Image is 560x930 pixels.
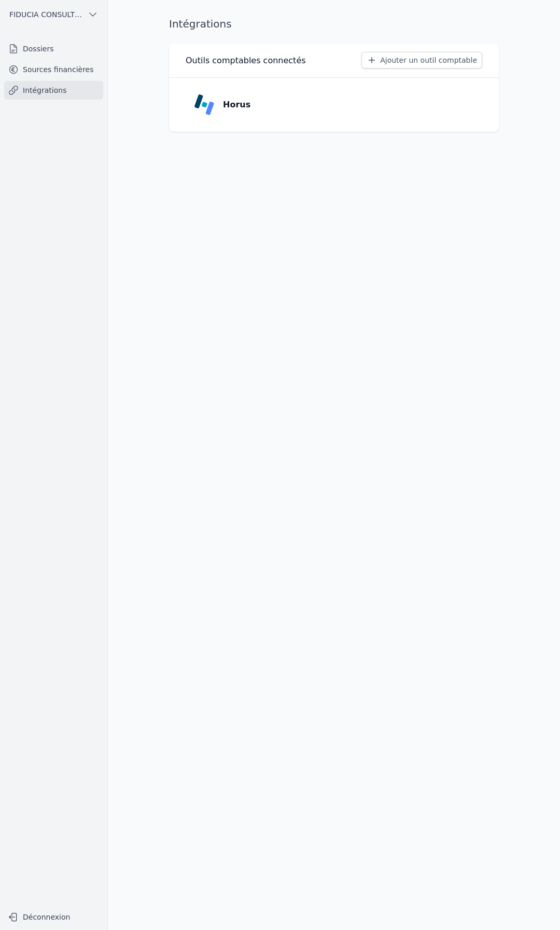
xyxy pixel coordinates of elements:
span: FIDUCIA CONSULTING SRL [9,9,83,20]
a: Intégrations [4,81,103,100]
p: Horus [223,99,250,111]
h1: Intégrations [169,17,232,31]
a: Sources financières [4,60,103,79]
button: FIDUCIA CONSULTING SRL [4,6,103,23]
h3: Outils comptables connectés [186,54,306,67]
button: Ajouter un outil comptable [361,52,482,68]
a: Horus [186,86,482,123]
button: Déconnexion [4,909,103,925]
a: Dossiers [4,39,103,58]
